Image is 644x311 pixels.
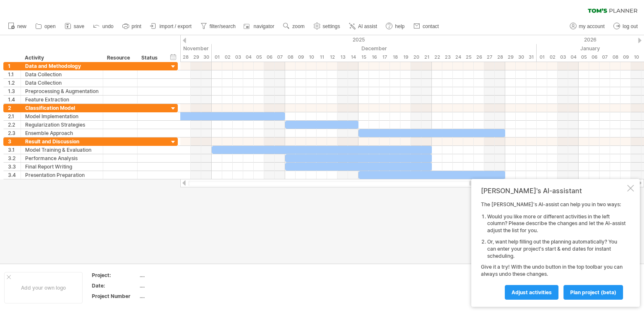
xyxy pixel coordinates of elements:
div: Regularization Strategies [25,121,99,129]
a: AI assist [347,21,379,32]
div: Preprocessing & Augmentation [25,87,99,95]
div: Wednesday, 24 December 2025 [453,53,463,62]
div: 3.2 [8,154,21,162]
span: print [132,23,141,29]
div: December 2025 [212,44,537,53]
span: settings [323,23,340,29]
a: my account [568,21,607,32]
div: Tuesday, 9 December 2025 [296,53,306,62]
div: Thursday, 8 January 2026 [610,53,621,62]
div: 1 [8,62,21,70]
div: Friday, 19 December 2025 [400,53,411,62]
div: Tuesday, 23 December 2025 [442,53,453,62]
div: Wednesday, 3 December 2025 [233,53,243,62]
a: Adjust activities [505,285,558,300]
div: Ensemble Approach [25,129,99,137]
span: log out [623,23,638,29]
span: save [74,23,84,29]
div: Result and Discussion [25,137,99,145]
div: Friday, 26 December 2025 [474,53,484,62]
div: 2.2 [8,121,21,129]
div: Friday, 12 December 2025 [327,53,338,62]
div: Sunday, 4 January 2026 [568,53,579,62]
div: 3 [8,137,21,145]
div: 2.1 [8,112,21,120]
a: zoom [281,21,307,32]
div: Thursday, 11 December 2025 [317,53,327,62]
div: Model Implementation [25,112,99,120]
div: .... [140,293,210,300]
span: navigator [254,23,274,29]
a: open [33,21,58,32]
div: Model Training & Evaluation [25,146,99,154]
div: Wednesday, 10 December 2025 [306,53,317,62]
span: filter/search [210,23,236,29]
div: Resource [107,54,132,62]
div: Friday, 5 December 2025 [254,53,264,62]
div: .... [140,282,210,289]
div: Monday, 5 January 2026 [579,53,589,62]
a: help [384,21,407,32]
div: Date: [92,282,138,289]
span: import / export [159,23,192,29]
a: settings [312,21,343,32]
a: undo [91,21,116,32]
div: Monday, 8 December 2025 [285,53,296,62]
div: 3.1 [8,146,21,154]
span: new [17,23,26,29]
a: import / export [148,21,194,32]
div: Classification Model [25,104,99,112]
span: help [395,23,405,29]
div: 1.3 [8,87,21,95]
div: Saturday, 10 January 2026 [631,53,641,62]
div: Activity [25,54,98,62]
div: Add your own logo [4,272,83,303]
div: .... [140,272,210,279]
div: 3.4 [8,171,21,179]
div: Sunday, 7 December 2025 [275,53,285,62]
div: Saturday, 20 December 2025 [411,53,421,62]
div: Sunday, 14 December 2025 [348,53,358,62]
div: Thursday, 4 December 2025 [243,53,254,62]
div: Status [141,54,160,62]
div: Data Collection [25,79,99,87]
span: Adjust activities [512,289,552,295]
a: filter/search [198,21,238,32]
div: [PERSON_NAME]'s AI-assistant [481,187,626,195]
div: Project: [92,272,138,279]
div: 1.2 [8,79,21,87]
div: 2.3 [8,129,21,137]
div: 3.3 [8,163,21,171]
div: Wednesday, 7 January 2026 [600,53,610,62]
li: Would you like more or different activities in the left column? Please describe the changes and l... [487,213,626,234]
span: plan project (beta) [570,289,616,295]
div: Monday, 1 December 2025 [212,53,222,62]
div: Wednesday, 17 December 2025 [379,53,390,62]
span: AI assist [358,23,377,29]
div: 1.1 [8,70,21,78]
div: Wednesday, 31 December 2025 [526,53,537,62]
a: navigator [242,21,277,32]
span: my account [579,23,605,29]
div: Sunday, 21 December 2025 [421,53,432,62]
div: Thursday, 18 December 2025 [390,53,400,62]
div: Tuesday, 2 December 2025 [222,53,233,62]
div: Project Number [92,293,138,300]
a: new [6,21,29,32]
div: Performance Analysis [25,154,99,162]
span: undo [102,23,114,29]
div: Tuesday, 16 December 2025 [369,53,379,62]
a: contact [411,21,441,32]
div: Monday, 29 December 2025 [505,53,516,62]
div: Monday, 22 December 2025 [432,53,442,62]
div: Presentation Preparation [25,171,99,179]
a: log out [611,21,640,32]
div: Friday, 2 January 2026 [547,53,558,62]
div: Tuesday, 30 December 2025 [516,53,526,62]
div: Saturday, 29 November 2025 [191,53,201,62]
a: save [62,21,87,32]
div: Thursday, 1 January 2026 [537,53,547,62]
div: Sunday, 28 December 2025 [495,53,505,62]
div: Saturday, 27 December 2025 [484,53,495,62]
li: Or, want help filling out the planning automatically? You can enter your project's start & end da... [487,238,626,259]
